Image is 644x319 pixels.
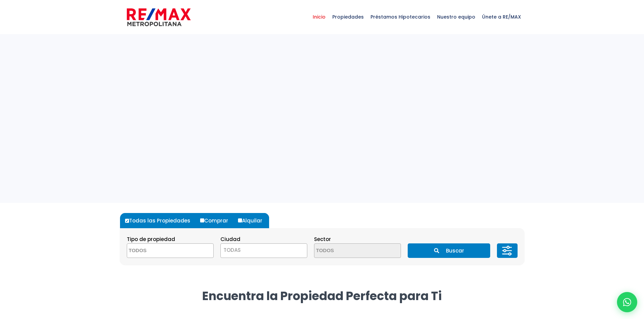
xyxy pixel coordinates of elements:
[220,236,240,243] span: Ciudad
[127,244,193,258] textarea: Search
[223,246,241,254] span: TODAS
[202,288,442,304] strong: Encuentra la Propiedad Perfecta para Ti
[127,7,191,27] img: remax-metropolitana-logo
[329,7,367,27] span: Propiedades
[220,243,307,258] span: TODAS
[314,236,331,243] span: Sector
[309,7,329,27] span: Inicio
[434,7,479,27] span: Nuestro equipo
[408,243,490,258] button: Buscar
[123,213,197,228] label: Todas las Propiedades
[238,218,242,222] input: Alquilar
[367,7,434,27] span: Préstamos Hipotecarios
[200,218,204,222] input: Comprar
[479,7,524,27] span: Únete a RE/MAX
[314,244,380,258] textarea: Search
[125,219,129,223] input: Todas las Propiedades
[221,245,307,255] span: TODAS
[198,213,235,228] label: Comprar
[236,213,269,228] label: Alquilar
[127,236,175,243] span: Tipo de propiedad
